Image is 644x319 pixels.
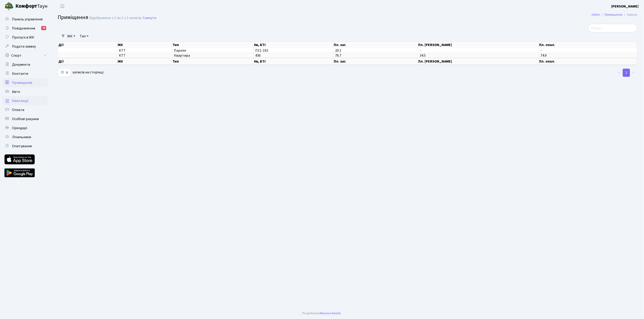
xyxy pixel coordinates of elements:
span: - [541,48,542,53]
b: [PERSON_NAME] [611,4,639,9]
span: Квитанції [12,98,29,103]
th: ЖК [117,42,172,48]
b: Комфорт [15,2,37,10]
span: Контакти [12,71,28,76]
span: КТ7 [119,49,170,52]
th: Тип [172,42,253,48]
a: Повідомлення24 [2,24,48,33]
a: Опитування [2,142,48,151]
a: Admin [591,12,600,17]
th: Пл. опал. [539,58,637,65]
a: [PERSON_NAME] [611,4,639,9]
a: Авто [2,87,48,96]
a: Приміщення [2,78,48,87]
th: Дії [58,58,117,65]
span: Авто [12,89,20,94]
th: Кв, БТІ [254,42,333,48]
label: записів на сторінці [58,68,103,77]
a: ЖК [65,32,77,40]
span: Пропуск в ЖК [12,35,34,40]
a: Особові рахунки [2,114,48,123]
select: записів на сторінці [58,68,71,77]
a: Подати заявку [2,42,48,51]
span: 74.9 [541,53,547,58]
a: Пропуск в ЖК [2,33,48,42]
a: Тип [78,32,90,40]
span: Особові рахунки [12,116,39,121]
input: Пошук... [588,24,637,32]
a: Скинути [143,16,156,20]
div: Розроблено . [302,311,342,316]
span: Приміщення [58,13,88,21]
span: Паркінг [174,49,251,52]
span: Квартира [174,54,251,57]
a: 1 [623,69,630,77]
th: Пл. [PERSON_NAME] [418,58,539,65]
span: КТ7 [119,54,170,57]
a: Massive Kinetic [320,311,341,316]
button: Переключити навігацію [57,2,68,10]
a: Панель управління [2,15,48,24]
th: Пл. опал. [539,42,637,48]
span: Лічильники [12,135,31,140]
span: Таун [15,2,48,10]
span: 34.5 [420,53,426,58]
a: Спорт [2,51,48,60]
span: Панель управління [12,17,43,22]
th: Пл. заг. [333,58,418,65]
span: 436 [255,53,261,58]
span: Оплати [12,107,24,112]
th: Пл. заг. [333,42,418,48]
span: Приміщення [12,80,32,85]
a: Лічильники [2,133,48,142]
th: ЖК [117,58,172,65]
a: Орендарі [2,123,48,133]
span: Подати заявку [12,44,36,49]
span: Орендарі [12,126,27,130]
th: Дії [58,42,117,48]
div: 24 [41,26,46,30]
a: Контакти [2,69,48,78]
a: Приміщення [605,12,622,17]
div: Відображено з 1 по 2 з 2 записів. [89,16,142,20]
nav: breadcrumb [585,10,644,19]
img: logo.png [5,2,14,11]
a: Документи [2,60,48,69]
a: Оплати [2,105,48,114]
li: Список [622,12,637,17]
span: 76.7 [335,53,341,58]
th: Кв, БТІ [254,58,333,65]
span: Повідомлення [12,26,35,31]
span: Документи [12,62,30,67]
span: Опитування [12,144,32,149]
span: 20.1 [335,48,341,53]
a: Квитанції [2,96,48,105]
th: Пл. [PERSON_NAME] [418,42,539,48]
span: П11-192 [255,48,268,53]
th: Тип [172,58,253,65]
span: - [420,48,421,53]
